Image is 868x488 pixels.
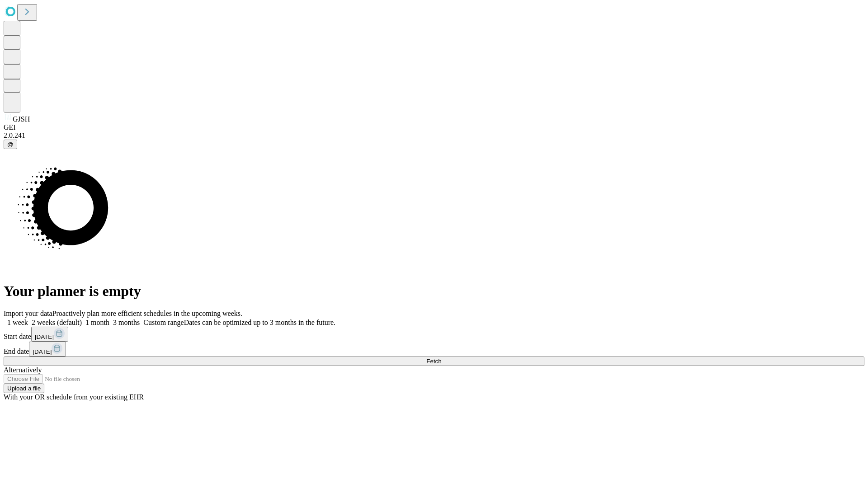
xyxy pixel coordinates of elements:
div: End date [4,342,864,357]
span: [DATE] [33,348,52,355]
div: 2.0.241 [4,131,864,140]
button: @ [4,140,17,149]
h1: Your planner is empty [4,283,864,300]
span: With your OR schedule from your existing EHR [4,393,144,401]
span: GJSH [13,115,30,123]
span: Fetch [426,358,441,365]
div: GEI [4,123,864,131]
span: 2 weeks (default) [32,319,82,326]
span: [DATE] [35,333,54,340]
button: Fetch [4,357,864,366]
span: Dates can be optimized up to 3 months in the future. [184,319,335,326]
span: Import your data [4,310,52,317]
div: Start date [4,327,864,342]
span: 3 months [113,319,140,326]
span: Alternatively [4,366,42,374]
button: Upload a file [4,384,44,393]
span: @ [7,141,14,148]
button: [DATE] [31,327,68,342]
span: Custom range [143,319,184,326]
span: 1 week [7,319,28,326]
span: 1 month [85,319,109,326]
span: Proactively plan more efficient schedules in the upcoming weeks. [52,310,242,317]
button: [DATE] [29,342,66,357]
